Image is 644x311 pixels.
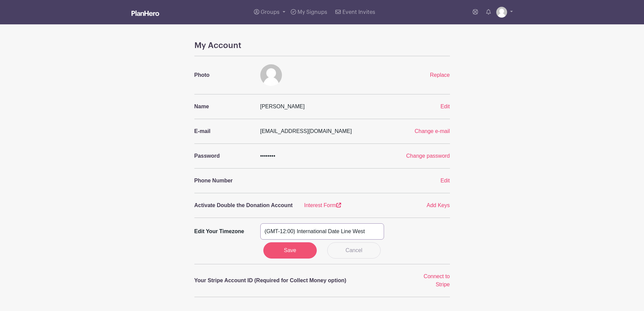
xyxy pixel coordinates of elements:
a: Cancel [327,242,381,259]
a: Connect to Stripe [424,273,450,287]
img: default-ce2991bfa6775e67f084385cd625a349d9dcbb7a52a09fb2fda1e96e2d18dcdb.png [260,64,282,86]
div: [EMAIL_ADDRESS][DOMAIN_NAME] [256,127,388,135]
p: Password [194,152,252,160]
a: Edit [440,104,450,109]
span: My Signups [297,9,327,15]
h4: My Account [194,41,450,50]
p: Your Stripe Account ID (Required for Collect Money option) [194,276,406,285]
a: Interest Form [304,202,341,208]
p: Name [194,103,252,111]
p: Phone Number [194,177,252,185]
a: Edit [440,178,450,183]
a: Change e-mail [414,128,450,134]
a: Replace [430,72,450,78]
input: Save [263,242,317,259]
a: Change password [406,153,450,159]
span: •••••••• [260,153,276,159]
p: Activate Double the Donation Account [194,201,296,209]
img: default-ce2991bfa6775e67f084385cd625a349d9dcbb7a52a09fb2fda1e96e2d18dcdb.png [496,7,507,18]
label: Edit your timezone [190,223,256,240]
p: Photo [194,71,252,79]
span: Event Invites [342,9,375,15]
span: Groups [261,9,280,15]
p: E-mail [194,127,252,135]
img: logo_white-6c42ec7e38ccf1d336a20a19083b03d10ae64f83f12c07503d8b9e83406b4c7d.svg [132,10,159,16]
div: [PERSON_NAME] [256,103,410,111]
a: Add Keys [427,202,450,208]
a: Activate Double the Donation Account [190,201,300,209]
